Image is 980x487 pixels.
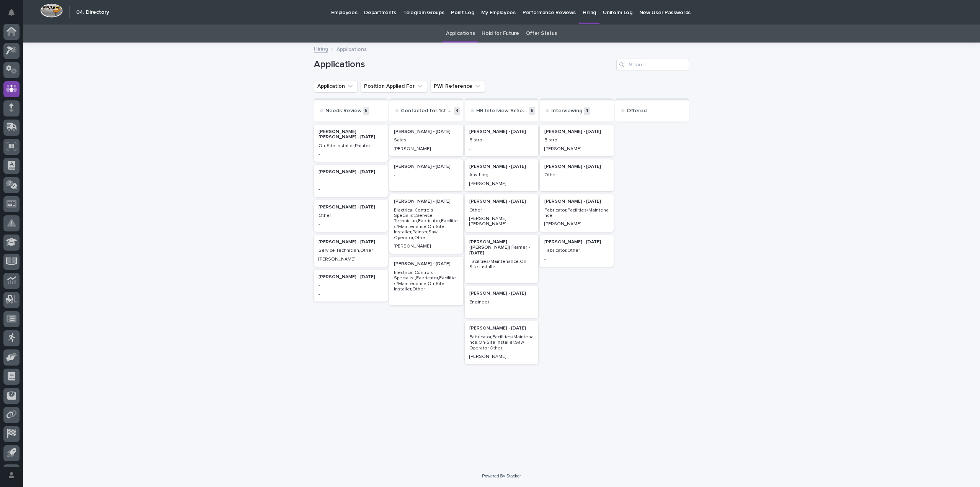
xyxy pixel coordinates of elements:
[465,286,539,318] a: [PERSON_NAME] - [DATE]Engineer-
[469,172,534,178] p: Anything
[469,326,534,331] p: [PERSON_NAME] - [DATE]
[469,216,534,227] p: [PERSON_NAME] [PERSON_NAME]
[394,138,459,143] p: Sales
[394,172,459,178] p: -
[363,107,369,115] p: 5
[76,9,109,16] h2: 04. Directory
[318,169,383,175] p: [PERSON_NAME] - [DATE]
[394,129,459,134] p: [PERSON_NAME] - [DATE]
[361,80,427,92] button: Position Applied For
[544,129,609,134] p: [PERSON_NAME] - [DATE]
[336,44,367,53] p: Applications
[540,159,614,191] a: [PERSON_NAME] - [DATE]Other-
[465,235,539,283] a: [PERSON_NAME] ([PERSON_NAME]) Farmer - [DATE]Facilities/Maintenance,On-Site Installer-
[584,107,590,115] p: 4
[446,25,475,43] a: Applications
[454,107,460,115] p: 4
[394,261,459,267] p: [PERSON_NAME] - [DATE]
[465,159,539,191] a: [PERSON_NAME] - [DATE]Anything[PERSON_NAME]
[465,194,539,232] a: [PERSON_NAME] - [DATE]Other[PERSON_NAME] [PERSON_NAME]
[469,164,534,169] p: [PERSON_NAME] - [DATE]
[544,164,609,169] p: [PERSON_NAME] - [DATE]
[314,80,358,92] button: Application
[469,181,534,187] p: [PERSON_NAME]
[394,295,459,300] p: -
[544,257,609,262] p: -
[314,125,388,162] a: [PERSON_NAME] [PERSON_NAME] - [DATE]On-Site Installer,Painter-
[616,59,689,71] input: Search
[469,335,534,351] p: Fabricator,Facilities/Maintenance,On-Site Installer,Saw Operator,Other
[389,159,463,191] a: [PERSON_NAME] - [DATE]--
[394,164,459,169] p: [PERSON_NAME] - [DATE]
[540,235,614,267] a: [PERSON_NAME] - [DATE]Fabricator,Other-
[314,200,388,232] a: [PERSON_NAME] - [DATE]Other-
[469,146,534,152] p: -
[526,25,557,43] a: Offer Status
[314,270,388,302] a: [PERSON_NAME] - [DATE]--
[469,354,534,359] p: [PERSON_NAME]
[544,208,609,219] p: Fabricator,Facilities/Maintenance
[544,181,609,187] p: -
[318,152,383,157] p: -
[394,244,459,249] p: [PERSON_NAME]
[314,44,328,53] a: Hiring
[318,239,383,245] p: [PERSON_NAME] - [DATE]
[318,129,383,140] p: [PERSON_NAME] [PERSON_NAME] - [DATE]
[544,221,609,227] p: [PERSON_NAME]
[540,194,614,232] a: [PERSON_NAME] - [DATE]Fabricator,Facilities/Maintenance[PERSON_NAME]
[544,172,609,178] p: Other
[314,165,388,197] a: [PERSON_NAME] - [DATE]--
[389,257,463,305] a: [PERSON_NAME] - [DATE]Electrical Controls Specialist,Fabricator,Facilities/Maintenance,On-Site In...
[529,107,535,115] p: 6
[3,5,20,21] button: Notifications
[394,181,459,187] p: -
[465,321,539,364] a: [PERSON_NAME] - [DATE]Fabricator,Facilities/Maintenance,On-Site Installer,Saw Operator,Other[PERS...
[544,199,609,204] p: [PERSON_NAME] - [DATE]
[394,146,459,152] p: [PERSON_NAME]
[469,308,534,313] p: -
[318,143,383,149] p: On-Site Installer,Painter
[394,208,459,241] p: Electrical Controls Specialist,Service Technician,Fabricator,Facilities/Maintenance,On-Site Insta...
[318,205,383,210] p: [PERSON_NAME] - [DATE]
[318,274,383,280] p: [PERSON_NAME] - [DATE]
[469,129,534,134] p: [PERSON_NAME] - [DATE]
[476,108,528,114] p: HR Interview Scheduled / Complete
[544,146,609,152] p: [PERSON_NAME]
[465,125,539,156] a: [PERSON_NAME] - [DATE]Bistro-
[318,257,383,262] p: [PERSON_NAME]
[401,108,452,114] p: Contacted for 1st Interview
[627,108,647,114] p: Offered
[544,239,609,245] p: [PERSON_NAME] - [DATE]
[318,187,383,192] p: -
[469,138,534,143] p: Bistro
[469,259,534,270] p: Facilities/Maintenance,On-Site Installer
[469,273,534,279] p: -
[469,208,534,213] p: Other
[469,199,534,204] p: [PERSON_NAME] - [DATE]
[318,248,383,253] p: Service Technician,Other
[469,291,534,296] p: [PERSON_NAME] - [DATE]
[469,300,534,305] p: Engineer
[40,3,63,18] img: Workspace Logo
[389,125,463,156] a: [PERSON_NAME] - [DATE]Sales[PERSON_NAME]
[469,239,534,256] p: [PERSON_NAME] ([PERSON_NAME]) Farmer - [DATE]
[318,283,383,288] p: -
[389,194,463,254] a: [PERSON_NAME] - [DATE]Electrical Controls Specialist,Service Technician,Fabricator,Facilities/Mai...
[318,221,383,227] p: -
[10,9,20,21] div: Notifications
